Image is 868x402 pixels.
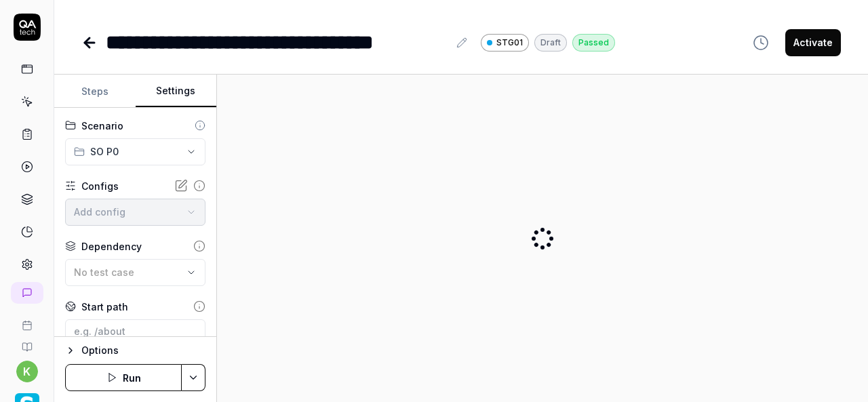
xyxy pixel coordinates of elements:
span: No test case [74,266,134,278]
div: Scenario [81,119,123,133]
div: Dependency [81,239,142,254]
button: SO P0 [65,138,205,165]
div: Configs [81,179,119,193]
a: New conversation [11,282,43,304]
div: Options [81,342,205,359]
button: k [16,361,38,382]
div: Passed [572,34,615,52]
span: STG01 [496,37,523,49]
div: Start path [81,300,128,314]
a: STG01 [481,33,529,52]
span: SO P0 [90,144,119,159]
button: Settings [136,75,217,108]
button: Activate [785,29,841,56]
button: Run [65,364,182,391]
a: Book a call with us [5,309,48,331]
button: No test case [65,259,205,286]
button: Steps [54,75,136,108]
input: e.g. /about [65,319,205,343]
button: Options [65,342,205,359]
button: View version history [745,29,777,56]
a: Documentation [5,331,48,353]
div: Draft [534,34,567,52]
